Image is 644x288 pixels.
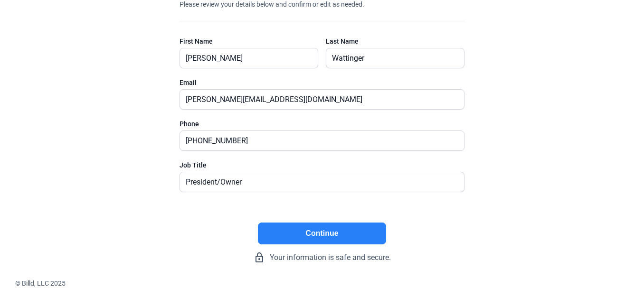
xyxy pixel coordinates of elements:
[15,279,644,288] div: © Billd, LLC 2025
[180,160,464,170] div: Job Title
[180,131,454,150] input: (XXX) XXX-XXXX
[326,37,464,46] div: Last Name
[180,78,464,87] div: Email
[258,223,386,244] button: Continue
[180,37,318,46] div: First Name
[254,252,265,263] mat-icon: lock_outline
[180,119,464,129] div: Phone
[180,252,464,263] div: Your information is safe and secure.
